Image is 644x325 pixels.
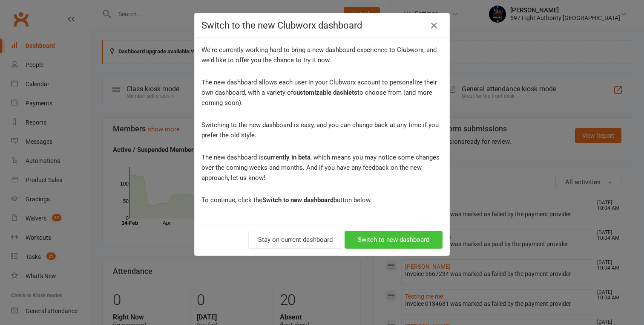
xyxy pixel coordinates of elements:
strong: customizable dashlets [293,89,357,96]
div: The new dashboard is , which means you may notice some changes over the coming weeks and months. ... [201,152,443,183]
strong: currently in beta [264,154,310,161]
div: The new dashboard allows each user in your Clubworx account to personalize their own dashboard, w... [201,77,443,108]
div: Switching to the new dashboard is easy, and you can change back at any time if you prefer the old... [201,120,443,140]
h4: Switch to the new Clubworx dashboard [201,20,443,31]
strong: Switch to new dashboard [262,196,333,204]
button: Close [427,19,441,32]
button: Switch to new dashboard [345,231,443,249]
button: Stay on current dashboard [248,231,342,249]
div: We're currently working hard to bring a new dashboard experience to Clubworx, and we'd like to of... [201,45,443,65]
div: To continue, click the button below. [201,195,443,205]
